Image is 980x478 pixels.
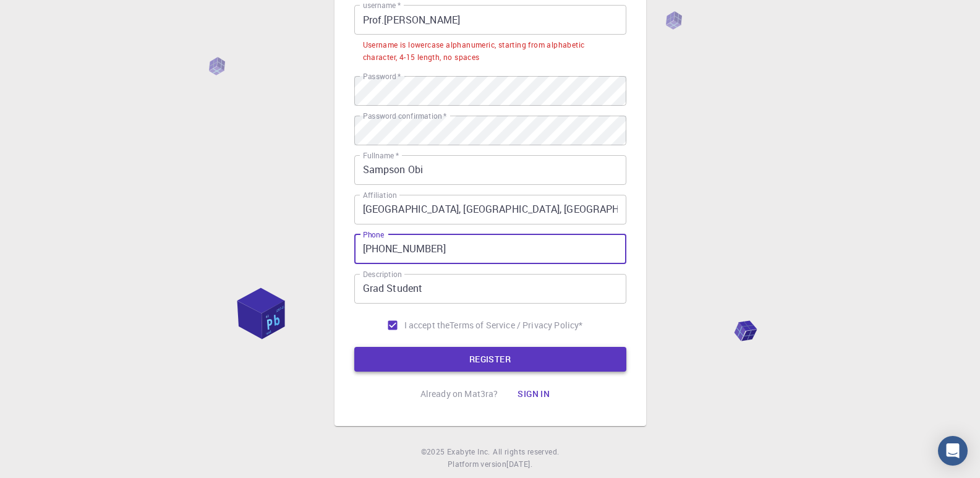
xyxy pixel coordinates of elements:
[506,459,532,469] span: [DATE] .
[450,319,582,331] a: Terms of Service / Privacy Policy*
[506,458,532,471] a: [DATE].
[363,39,618,64] div: Username is lowercase alphanumeric, starting from alphabetic character, 4-15 length, no spaces
[450,319,582,331] p: Terms of Service / Privacy Policy *
[363,269,402,280] label: Description
[938,436,968,466] div: Open Intercom Messenger
[508,382,560,406] button: Sign in
[447,446,490,458] a: Exabyte Inc.
[447,446,490,456] span: Exabyte Inc.
[420,388,498,400] p: Already on Mat3ra?
[363,111,446,121] label: Password confirmation
[448,458,506,471] span: Platform version
[363,229,384,240] label: Phone
[363,150,399,161] label: Fullname
[363,71,401,82] label: Password
[493,446,559,458] span: All rights reserved.
[363,190,396,200] label: Affiliation
[421,446,447,458] span: © 2025
[354,347,626,372] button: REGISTER
[404,319,450,331] span: I accept the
